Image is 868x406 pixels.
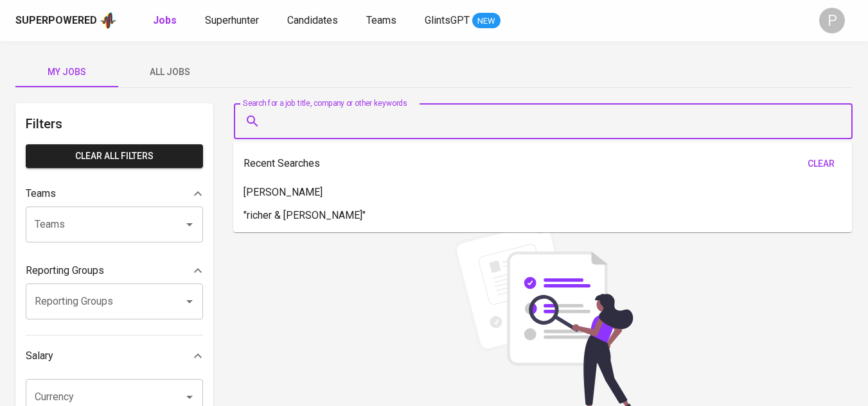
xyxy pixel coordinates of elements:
b: Jobs [153,14,177,26]
p: Salary [26,348,53,364]
a: Superpoweredapp logo [15,11,117,30]
span: Clear All filters [36,148,193,164]
div: Salary [26,343,203,369]
a: Candidates [287,13,341,29]
a: Teams [366,13,399,29]
p: Reporting Groups [26,263,104,278]
span: Candidates [287,14,338,26]
p: [PERSON_NAME] [244,185,323,200]
span: NEW [472,15,500,28]
div: Reporting Groups [26,258,203,283]
h6: Filters [26,114,203,134]
div: Teams [26,181,203,207]
button: Open [181,388,199,406]
img: app logo [100,11,117,30]
span: GlintsGPT [425,14,470,26]
div: P [819,8,845,33]
span: All Jobs [126,64,213,80]
span: clear [806,156,837,172]
span: My Jobs [23,64,111,80]
button: Clear All filters [26,144,203,168]
div: Recent Searches [244,152,842,176]
a: Superhunter [205,13,261,29]
a: Jobs [153,13,179,29]
p: Teams [26,186,56,201]
span: Superhunter [205,14,259,26]
span: Teams [366,14,396,26]
button: Open [181,292,199,310]
div: Superpowered [15,13,97,28]
a: GlintsGPT NEW [425,13,500,29]
p: "richer & [PERSON_NAME]" [244,208,366,223]
button: clear [801,152,842,176]
button: Open [181,216,199,233]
